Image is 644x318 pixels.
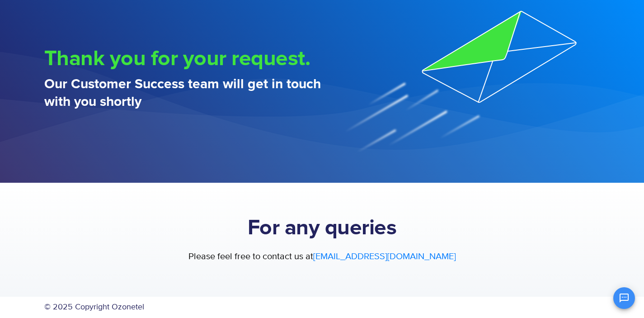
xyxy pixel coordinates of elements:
[44,250,600,263] p: Please feel free to contact us at
[44,76,322,111] h3: Our Customer Success team will get in touch with you shortly
[613,287,635,309] button: Open chat
[44,47,322,71] h1: Thank you for your request.
[313,250,456,263] a: [EMAIL_ADDRESS][DOMAIN_NAME]
[44,215,600,241] h2: For any queries
[44,301,144,313] a: © 2025 Copyright Ozonetel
